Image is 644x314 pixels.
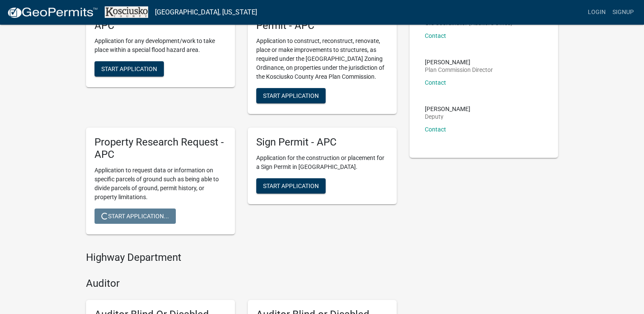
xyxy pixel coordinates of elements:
p: Application to construct, reconstruct, renovate, place or make improvements to structures, as req... [256,37,388,81]
button: Start Application [256,178,326,194]
span: Start Application... [101,212,169,219]
p: Application to request data or information on specific parcels of ground such as being able to di... [94,166,226,202]
a: Login [584,4,609,20]
p: [PERSON_NAME] [425,59,493,65]
span: Start Application [101,66,157,72]
img: Kosciusko County, Indiana [105,6,148,18]
p: Application for the construction or placement for a Sign Permit in [GEOGRAPHIC_DATA]. [256,154,388,171]
p: Application for any development/work to take place within a special flood hazard area. [94,37,226,54]
p: Plan Commission Director [425,67,493,73]
button: Start Application [256,88,326,103]
span: Start Application [263,92,319,99]
h5: Sign Permit - APC [256,136,388,148]
button: Start Application... [94,208,176,224]
p: Deputy [425,114,470,120]
h5: Property Research Request - APC [94,136,226,161]
h4: Auditor [86,277,397,290]
a: Contact [425,79,446,86]
h4: Highway Department [86,251,397,264]
span: Start Application [263,183,319,189]
a: Contact [425,126,446,133]
a: Signup [609,4,637,20]
a: Contact [425,32,446,39]
a: [GEOGRAPHIC_DATA], [US_STATE] [155,5,257,20]
button: Start Application [94,61,164,77]
p: [PERSON_NAME] [425,106,470,112]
